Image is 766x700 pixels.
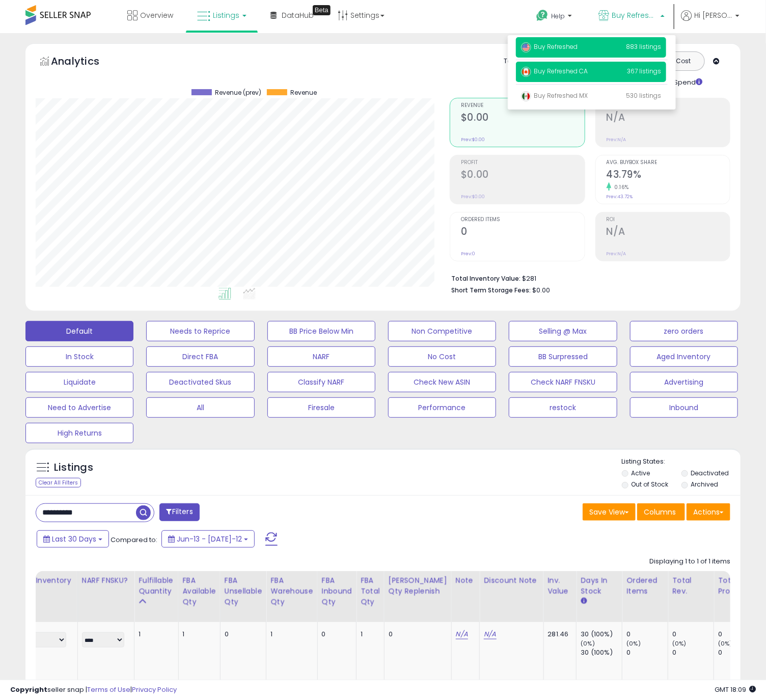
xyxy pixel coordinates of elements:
[461,194,485,200] small: Prev: $0.00
[183,630,212,639] div: 1
[694,10,732,20] span: Hi [PERSON_NAME]
[583,503,636,521] button: Save View
[691,469,729,477] label: Deactivated
[461,160,584,166] span: Profit
[612,10,658,20] span: Buy Refreshed
[627,67,661,75] span: 367 listings
[146,321,254,341] button: Needs to Reprice
[626,648,668,657] div: 0
[52,534,96,544] span: Last 30 Days
[630,372,738,392] button: Advertising
[484,629,496,639] a: N/A
[87,685,130,694] a: Terms of Use
[270,575,313,607] div: FBA Warehouse Qty
[388,321,496,341] button: Non Competitive
[548,630,569,639] div: 281.46
[649,557,730,567] div: Displaying 1 to 1 of 1 items
[607,169,730,182] h2: 43.79%
[581,648,622,657] div: 30 (100%)
[146,346,254,367] button: Direct FBA
[456,629,468,639] a: N/A
[509,372,617,392] button: Check NARF FNSKU
[607,217,730,223] span: ROI
[672,639,687,648] small: (0%)
[521,42,531,52] img: usa.png
[718,639,732,648] small: (0%)
[622,457,741,467] p: Listing States:
[630,321,738,341] button: zero orders
[177,534,242,544] span: Jun-13 - [DATE]-12
[51,54,119,71] h5: Analytics
[111,535,157,545] span: Compared to:
[389,575,447,597] div: [PERSON_NAME] Qty Replenish
[388,346,496,367] button: No Cost
[607,251,626,257] small: Prev: N/A
[521,67,588,75] span: Buy Refreshed CA
[146,397,254,418] button: All
[25,372,133,392] button: Liquidate
[672,648,714,657] div: 0
[161,530,255,548] button: Jun-13 - [DATE]-12
[626,42,661,51] span: 883 listings
[509,321,617,341] button: Selling @ Max
[282,10,314,20] span: DataHub
[25,346,133,367] button: In Stock
[715,685,756,694] span: 2025-08-12 18:09 GMT
[132,685,177,694] a: Privacy Policy
[672,575,709,597] div: Total Rev.
[54,461,93,475] h5: Listings
[461,217,584,223] span: Ordered Items
[213,10,239,20] span: Listings
[626,575,664,597] div: Ordered Items
[313,5,331,15] div: Tooltip anchor
[291,89,317,96] span: Revenue
[25,423,133,443] button: High Returns
[504,57,543,66] div: Totals For
[140,10,173,20] span: Overview
[484,575,539,586] div: Discount Note
[461,169,584,182] h2: $0.00
[521,91,588,100] span: Buy Refreshed MX
[607,137,626,143] small: Prev: N/A
[672,630,714,639] div: 0
[630,346,738,367] button: Aged Inventory
[461,137,485,143] small: Prev: $0.00
[384,571,451,622] th: Please note that this number is a calculation based on your required days of coverage and your ve...
[361,575,380,607] div: FBA Total Qty
[388,397,496,418] button: Performance
[451,272,723,284] li: $281
[581,597,587,606] small: Days In Stock.
[146,372,254,392] button: Deactivated Skus
[581,630,622,639] div: 30 (100%)
[480,571,543,622] th: CSV column name: cust_attr_5_Discount Note
[10,685,177,695] div: seller snap | |
[637,503,685,521] button: Columns
[687,503,730,521] button: Actions
[626,91,661,100] span: 530 listings
[551,12,565,20] span: Help
[632,469,650,477] label: Active
[509,346,617,367] button: BB Surpressed
[632,480,669,489] label: Out of Stock
[82,575,130,586] div: NARF FNSKU?
[718,575,755,597] div: Total Profit
[267,397,375,418] button: Firesale
[451,274,521,283] b: Total Inventory Value:
[681,10,740,33] a: Hi [PERSON_NAME]
[183,575,216,607] div: FBA Available Qty
[267,321,375,341] button: BB Price Below Min
[521,42,578,51] span: Buy Refreshed
[25,321,133,341] button: Default
[388,372,496,392] button: Check New ASIN
[270,630,309,639] div: 1
[532,285,550,295] span: $0.00
[718,648,759,657] div: 0
[548,575,572,597] div: Inv. value
[581,575,618,597] div: Days In Stock
[322,575,352,607] div: FBA inbound Qty
[10,685,47,694] strong: Copyright
[225,575,262,607] div: FBA Unsellable Qty
[461,226,584,239] h2: 0
[322,630,349,639] div: 0
[215,89,262,96] span: Revenue (prev)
